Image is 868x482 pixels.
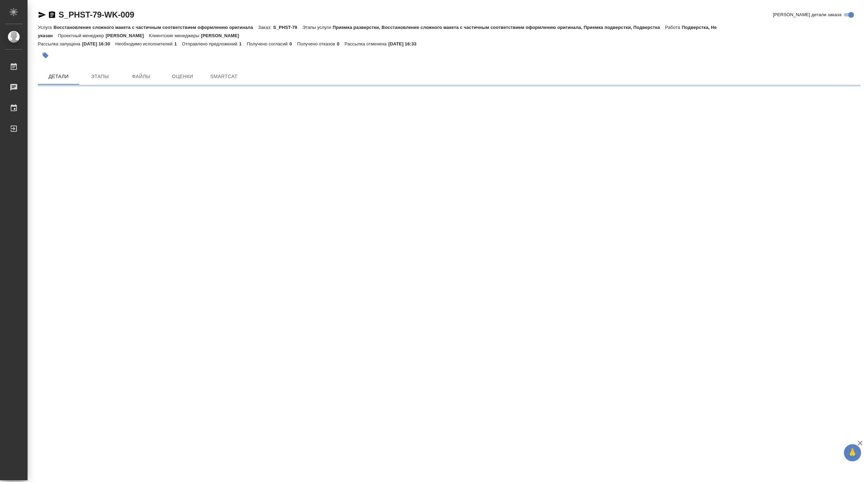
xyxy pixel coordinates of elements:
p: Клиентские менеджеры [149,33,201,38]
p: Этапы услуги [302,25,333,30]
p: 0 [289,41,297,46]
p: 1 [239,41,247,46]
p: S_PHST-79 [273,25,302,30]
p: Получено согласий [247,41,290,46]
p: Рассылка отменена [344,41,388,46]
span: Оценки [166,72,199,81]
p: Работа [665,25,682,30]
span: Этапы [83,72,116,81]
p: Приемка разверстки, Восстановление сложного макета с частичным соответствием оформлению оригинала... [333,25,665,30]
p: [PERSON_NAME] [201,33,244,38]
p: Получено отказов [297,41,337,46]
span: [PERSON_NAME] детали заказа [773,11,841,18]
p: 0 [337,41,344,46]
p: Услуга [38,25,53,30]
span: Файлы [125,72,158,81]
button: Добавить тэг [38,48,53,63]
p: 1 [174,41,182,46]
span: 🙏 [847,446,858,460]
button: Скопировать ссылку для ЯМессенджера [38,11,46,19]
p: [PERSON_NAME] [106,33,149,38]
span: Детали [42,72,75,81]
button: 🙏 [844,444,861,461]
p: Необходимо исполнителей [115,41,174,46]
span: SmartCat [207,72,240,81]
p: Рассылка запущена [38,41,82,46]
p: Заказ: [258,25,273,30]
p: [DATE] 16:30 [82,41,115,46]
p: Отправлено предложений [182,41,239,46]
button: Скопировать ссылку [48,11,56,19]
p: Проектный менеджер [58,33,105,38]
p: Восстановление сложного макета с частичным соответствием оформлению оригинала [53,25,258,30]
a: S_PHST-79-WK-009 [59,10,134,19]
p: [DATE] 16:33 [388,41,422,46]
